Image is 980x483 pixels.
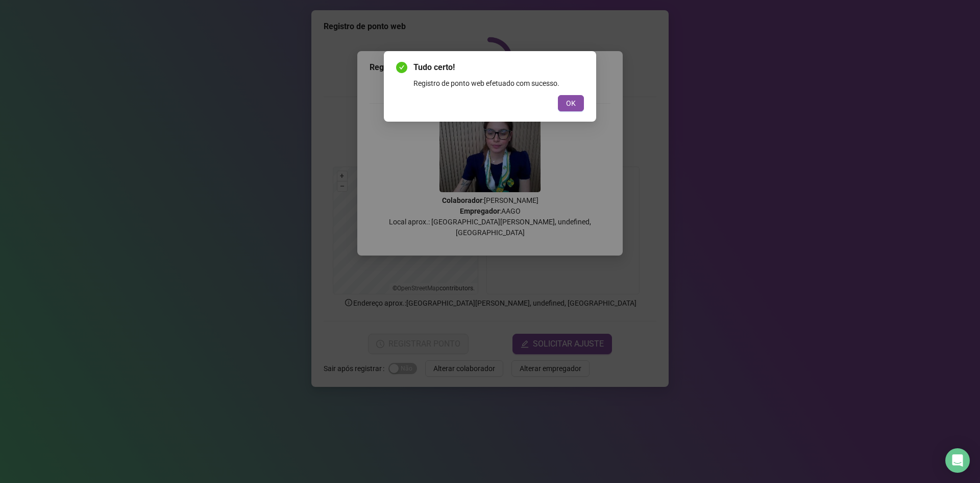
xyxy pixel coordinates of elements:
button: OK [558,95,584,111]
div: Open Intercom Messenger [945,448,970,473]
span: Tudo certo! [413,61,584,74]
span: check-circle [396,62,407,73]
span: OK [566,98,576,109]
div: Registro de ponto web efetuado com sucesso. [413,78,584,89]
